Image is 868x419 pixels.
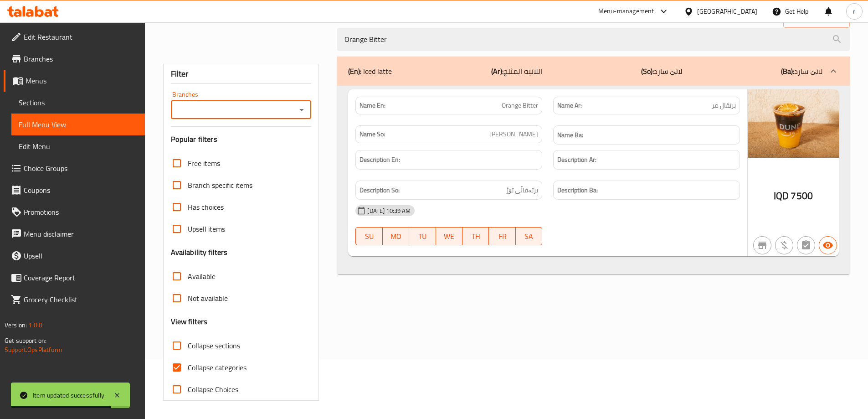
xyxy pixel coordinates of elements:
span: Collapse sections [188,340,240,351]
strong: Name En: [360,101,385,110]
h3: View filters [171,316,208,327]
span: Promotions [24,207,138,217]
span: [DATE] 10:39 AM [364,207,414,215]
span: Upsell items [188,223,225,234]
p: اللاتيه المثلج [491,66,542,77]
span: 1.0.0 [28,319,42,331]
span: Edit Restaurant [24,31,138,42]
button: SA [516,227,542,245]
a: Menu disclaimer [4,223,145,245]
span: WE [440,230,459,243]
div: Menu-management [598,6,654,17]
a: Promotions [4,201,145,223]
span: Collapse Choices [188,384,238,395]
input: search [337,28,850,51]
p: لاتێ سارد [641,66,682,77]
span: Get support on: [5,335,46,347]
div: [GEOGRAPHIC_DATA] [697,6,757,16]
span: Sections [19,97,138,108]
a: Choice Groups [4,157,145,179]
span: TU [413,230,432,243]
b: (Ar): [491,64,503,78]
a: Menus [4,70,145,92]
a: Upsell [4,245,145,267]
span: Grocery Checklist [24,294,138,305]
span: Menu disclaimer [24,228,138,239]
a: Edit Menu [11,135,145,157]
button: TH [462,227,489,245]
span: Orange Bitter [502,101,538,110]
div: Item updated successfully [33,390,104,400]
span: Full Menu View [19,119,138,130]
a: Branches [4,48,145,70]
span: Has choices [188,202,224,212]
span: Branches [24,53,138,64]
a: Edit Restaurant [4,26,145,48]
button: Available [819,236,837,254]
span: FR [493,230,512,243]
div: (En): Iced latte(Ar):اللاتيه المثلج(So):لاتێ سارد(Ba):لاتێ سارد [337,57,850,86]
button: Not branch specific item [753,236,771,254]
div: Filter [171,64,312,84]
b: (En): [348,64,361,78]
p: لاتێ سارد [781,66,822,77]
span: IQD [774,187,789,205]
span: TH [466,230,485,243]
a: Support.OpsPlatform [5,344,62,356]
span: SU [360,230,379,243]
strong: Name Ar: [557,101,582,110]
span: Available [188,271,216,282]
strong: Name So: [360,129,385,139]
span: Coupons [24,185,138,196]
button: WE [436,227,462,245]
span: Version: [5,319,27,331]
span: Not available [188,293,228,304]
a: Coverage Report [4,267,145,289]
span: Export Menu [791,14,842,25]
a: Sections [11,92,145,114]
span: Collapse categories [188,362,247,373]
span: SA [519,230,539,243]
strong: Description Ar: [557,154,596,166]
span: Edit Menu [19,141,138,152]
span: Branch specific items [188,180,252,191]
h3: Popular filters [171,134,312,145]
span: Menus [26,75,138,86]
span: 7500 [791,187,813,205]
b: (Ba): [781,64,794,78]
button: TU [409,227,436,245]
h3: Availability filters [171,247,228,258]
span: [PERSON_NAME] [489,129,538,139]
a: Grocery Checklist [4,289,145,310]
b: (So): [641,64,654,78]
div: (En): Iced latte(Ar):اللاتيه المثلج(So):لاتێ سارد(Ba):لاتێ سارد [337,86,850,275]
button: Open [295,103,308,116]
a: Full Menu View [11,114,145,135]
span: پرتەقاڵی تۆژ [506,185,538,196]
button: Not has choices [797,236,815,254]
p: Iced latte [348,66,392,77]
button: FR [489,227,515,245]
strong: Description Ba: [557,185,598,196]
button: Purchased item [775,236,793,254]
span: برتقال مر [712,101,736,110]
strong: Name Ba: [557,129,583,141]
span: Free items [188,158,220,169]
span: r [853,6,855,16]
button: SU [355,227,382,245]
a: Coupons [4,179,145,201]
strong: Description En: [360,154,400,166]
img: mmw_638911967974916935 [748,89,839,158]
button: MO [383,227,409,245]
span: Upsell [24,250,138,261]
span: Choice Groups [24,163,138,174]
span: Coverage Report [24,272,138,283]
strong: Description So: [360,185,400,196]
span: MO [386,230,406,243]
